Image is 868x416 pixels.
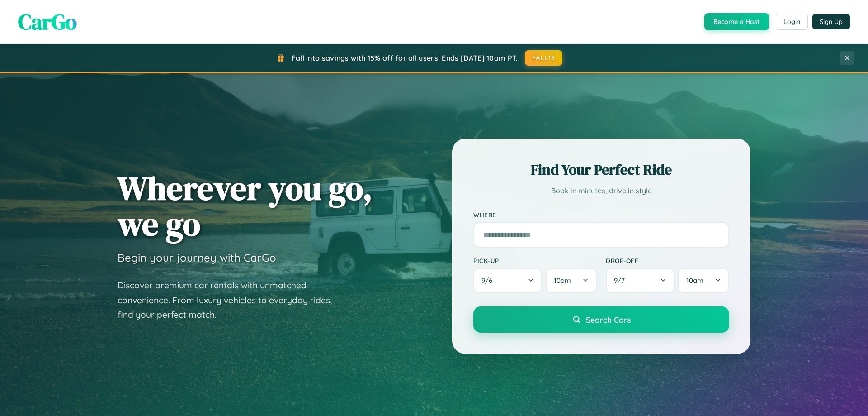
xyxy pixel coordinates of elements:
[614,276,629,285] span: 9 / 7
[473,160,729,180] h2: Find Your Perfect Ride
[554,276,571,285] span: 10am
[118,278,344,322] p: Discover premium car rentals with unmatched convenience. From luxury vehicles to everyday rides, ...
[606,268,675,293] button: 9/7
[473,257,597,264] label: Pick-up
[812,14,850,29] button: Sign Up
[292,53,518,62] span: Fall into savings with 15% off for all users! Ends [DATE] 10am PT.
[481,276,497,285] span: 9 / 6
[606,257,729,264] label: Drop-off
[678,268,729,293] button: 10am
[473,211,729,219] label: Where
[525,50,563,66] button: FALL15
[473,306,729,333] button: Search Cars
[546,268,597,293] button: 10am
[473,184,729,197] p: Book in minutes, drive in style
[686,276,703,285] span: 10am
[776,14,808,30] button: Login
[473,268,542,293] button: 9/6
[118,170,373,242] h1: Wherever you go, we go
[586,315,631,325] span: Search Cars
[704,13,769,30] button: Become a Host
[118,251,276,264] h3: Begin your journey with CarGo
[18,7,77,37] span: CarGo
